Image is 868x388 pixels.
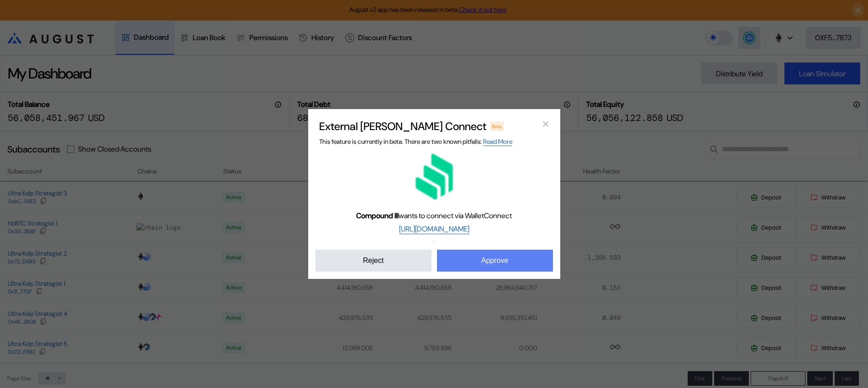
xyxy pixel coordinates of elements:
[319,119,486,133] h2: External [PERSON_NAME] Connect
[399,224,469,234] a: [URL][DOMAIN_NAME]
[483,137,512,146] a: Read More
[411,154,457,199] img: Compound III logo
[356,211,399,220] b: Compound III
[538,116,553,131] button: close modal
[316,250,431,272] button: Reject
[490,121,505,131] div: Beta
[437,250,553,272] button: Approve
[319,137,512,146] span: This feature is currently in beta. There are two known pitfalls:
[356,211,512,220] span: wants to connect via WalletConnect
